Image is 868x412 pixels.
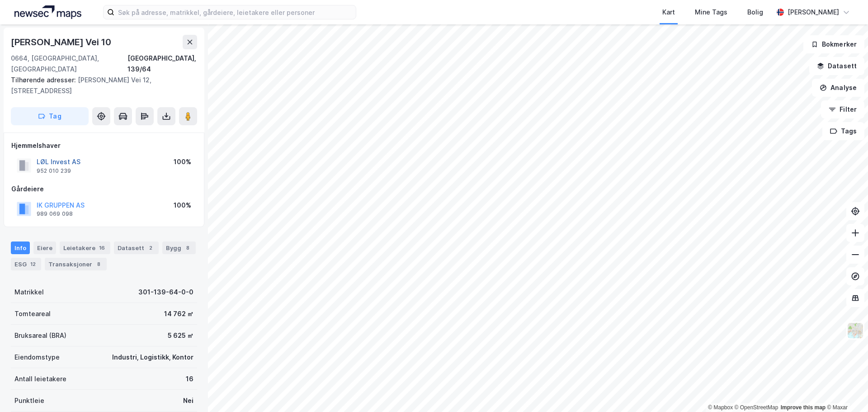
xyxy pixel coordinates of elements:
a: OpenStreetMap [735,404,778,411]
div: Industri, Logistikk, Kontor [112,352,193,363]
iframe: Chat Widget [823,369,868,412]
div: 14 762 ㎡ [164,308,193,319]
div: Eiendomstype [14,352,60,363]
div: Nei [183,395,193,406]
button: Analyse [812,79,864,97]
div: 8 [183,243,192,252]
div: Bolig [747,7,763,18]
img: logo.a4113a55bc3d86da70a041830d287a7e.svg [14,5,81,19]
a: Mapbox [708,404,733,411]
div: Mine Tags [695,7,727,18]
div: 952 010 239 [37,167,71,175]
div: Leietakere [60,242,110,254]
div: Antall leietakere [14,374,66,384]
button: Tags [822,122,864,140]
div: 100% [174,156,191,167]
div: Hjemmelshaver [11,140,197,151]
div: Transaksjoner [45,258,107,270]
div: ESG [11,258,41,270]
div: 0664, [GEOGRAPHIC_DATA], [GEOGRAPHIC_DATA] [11,53,127,75]
div: 16 [97,243,107,252]
div: Kart [662,7,675,18]
a: Improve this map [781,404,826,411]
div: Bruksareal (BRA) [14,330,66,341]
div: Kontrollprogram for chat [823,369,868,412]
div: 12 [28,260,38,269]
img: Z [847,322,864,339]
div: [PERSON_NAME] Vei 12, [STREET_ADDRESS] [11,75,190,96]
button: Datasett [809,57,864,75]
div: 8 [94,260,103,269]
div: 989 069 098 [37,210,73,218]
div: 301-139-64-0-0 [138,287,193,298]
div: Info [11,242,30,254]
div: Matrikkel [14,287,44,298]
div: 100% [174,200,191,211]
div: Gårdeiere [11,184,197,194]
div: Datasett [114,242,159,254]
div: [PERSON_NAME] Vei 10 [11,35,113,49]
span: Tilhørende adresser: [11,76,78,84]
div: 5 625 ㎡ [168,330,193,341]
button: Bokmerker [803,35,864,53]
div: Bygg [162,242,196,254]
button: Tag [11,107,89,125]
div: 2 [146,243,155,252]
div: Tomteareal [14,308,51,319]
input: Søk på adresse, matrikkel, gårdeiere, leietakere eller personer [114,5,356,19]
div: [GEOGRAPHIC_DATA], 139/64 [127,53,198,75]
div: 16 [186,374,193,384]
div: Punktleie [14,395,44,406]
div: Eiere [33,242,56,254]
button: Filter [821,100,864,118]
div: [PERSON_NAME] [788,7,839,18]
